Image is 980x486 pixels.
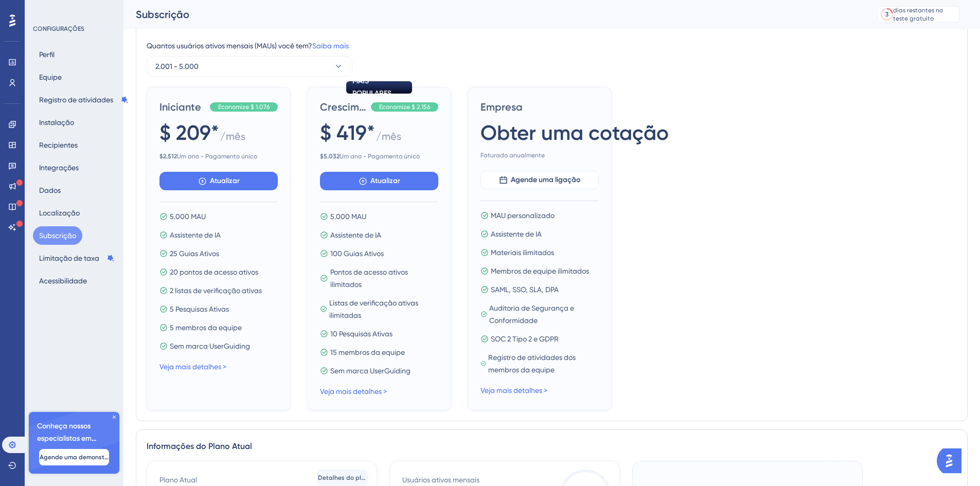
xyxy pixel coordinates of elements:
font: Faturado anualmente [480,152,545,159]
font: Veja mais detalhes > [320,387,387,395]
font: MAU personalizado [491,211,555,220]
font: 20 pontos de acesso ativos [170,268,258,276]
font: $ [320,153,324,160]
font: Registro de atividades [39,96,113,104]
font: Sem marca UserGuiding [330,367,411,375]
font: dias restantes no teste gratuito [893,7,943,22]
font: 15 membros da equipe [330,348,405,356]
font: 3 [885,11,888,18]
font: Integrações [39,164,79,172]
font: Quantos usuários ativos mensais (MAUs) você tem? [147,42,312,50]
font: Agende uma demonstração [40,454,122,461]
font: 5.000 MAU [330,212,366,221]
button: Dados [33,181,67,200]
font: Localização [39,209,80,217]
font: Pontos de acesso ativos ilimitados [330,268,408,289]
font: Assistente de IA [330,231,381,239]
button: Perfil [33,45,61,64]
font: Instalação [39,118,74,127]
font: Veja mais detalhes > [159,363,226,371]
font: Recipientes [39,141,78,149]
font: mês [382,130,401,142]
button: Recipientes [33,136,84,154]
font: Usuários ativos mensais [402,476,479,484]
font: 5 membros da equipe [170,323,242,332]
font: Um ano - Pagamento único [177,153,257,160]
font: Materiais ilimitados [491,248,554,257]
font: Obter uma cotação [480,120,669,145]
font: Subscrição [39,231,76,240]
font: / [376,130,382,142]
font: Registro de atividades dos membros da equipe [488,353,576,374]
font: Assistente de IA [491,230,542,238]
font: Economize $ 1.076 [218,103,270,111]
font: Iniciante [159,101,201,113]
font: Detalhes do plano [318,474,372,481]
font: $ 209* [159,120,219,145]
button: Acessibilidade [33,272,93,290]
button: 2.001 - 5.000 [147,56,352,77]
button: Registro de atividades [33,91,135,109]
font: Veja mais detalhes > [480,386,547,394]
font: Conheça nossos especialistas em integração 🎧 [37,422,97,455]
font: Limitação de taxa [39,254,99,262]
button: Subscrição [33,226,82,245]
font: CONFIGURAÇÕES [33,25,84,32]
button: Agende uma ligação [480,171,599,189]
button: Localização [33,204,86,222]
button: Equipe [33,68,68,86]
font: 5.000 MAU [170,212,206,221]
font: Informações do Plano Atual [147,441,252,451]
font: Auditoria de Segurança e Conformidade [489,304,574,325]
font: 2 listas de verificação ativas [170,286,262,295]
font: Sem marca UserGuiding [170,342,250,350]
font: Crescimento [320,101,381,113]
font: SOC 2 Tipo 2 e GDPR [491,335,559,343]
font: Agende uma ligação [511,175,580,184]
button: Atualizar [320,172,438,190]
iframe: Iniciador do Assistente de IA do UserGuiding [937,445,968,476]
font: Assistente de IA [170,231,221,239]
font: Subscrição [136,8,189,21]
font: / [220,130,226,142]
font: Um ano - Pagamento único [340,153,420,160]
font: Perfil [39,50,55,59]
button: Limitação de taxa [33,249,121,267]
font: Membros de equipe ilimitados [491,267,589,275]
font: 2.512 [163,153,177,160]
font: 10 Pesquisas Ativas [330,330,393,338]
font: Acessibilidade [39,277,87,285]
font: SAML, SSO, SLA, DPA [491,285,559,294]
font: Economize $ 2.156 [379,103,430,111]
font: Equipe [39,73,62,81]
font: MAIS POPULARES [352,77,391,98]
font: 100 Guias Ativos [330,249,384,258]
font: Dados [39,186,61,194]
font: 25 Guias Ativos [170,249,219,258]
font: Atualizar [210,176,240,185]
font: $ 419* [320,120,375,145]
a: Saiba mais [312,42,349,50]
font: 2.001 - 5.000 [155,62,199,70]
font: mês [226,130,245,142]
font: Plano Atual [159,476,197,484]
button: Integrações [33,158,85,177]
button: Instalação [33,113,80,132]
font: Atualizar [370,176,400,185]
button: Agende uma demonstração [39,449,109,465]
font: Empresa [480,101,523,113]
font: 5 Pesquisas Ativas [170,305,229,313]
font: $ [159,153,163,160]
button: Detalhes do plano [317,470,368,486]
font: 5.032 [324,153,340,160]
font: Listas de verificação ativas ilimitadas [329,299,418,319]
button: Atualizar [159,172,278,190]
